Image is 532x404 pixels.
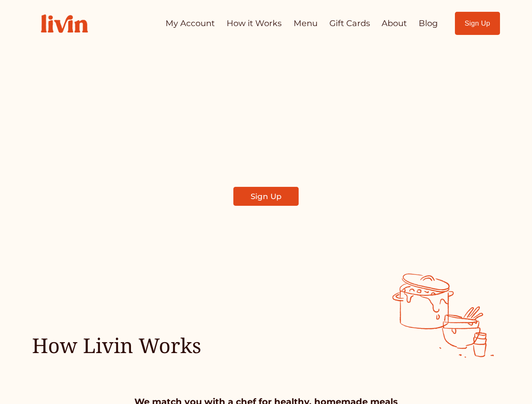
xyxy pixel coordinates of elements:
[294,15,318,32] a: Menu
[32,332,205,358] h2: How Livin Works
[419,15,438,32] a: Blog
[136,140,396,175] span: Find a local chef who prepares customized, healthy meals in your kitchen
[233,187,299,206] a: Sign Up
[329,15,370,32] a: Gift Cards
[227,15,282,32] a: How it Works
[106,90,426,127] span: Take Back Your Evenings
[455,12,500,35] a: Sign Up
[166,15,215,32] a: My Account
[382,15,407,32] a: About
[32,5,97,42] img: Livin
